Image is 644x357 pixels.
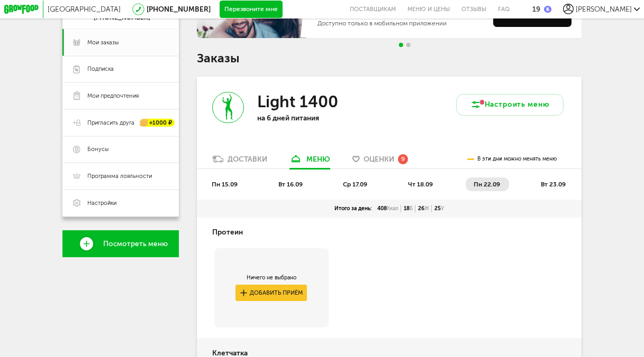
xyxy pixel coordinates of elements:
[87,92,139,100] span: Мои предпочтения
[318,19,486,28] div: Доступно только в мобильном приложении
[474,181,500,188] span: пн 22.09
[87,119,134,127] span: Пригласить друга
[103,240,168,248] span: Посмотреть меню
[87,39,119,46] span: Мои заказы
[348,154,413,168] a: Оценки 9
[410,205,413,212] span: Б
[220,1,282,18] button: Перезвоните мне
[257,114,374,123] p: на 6 дней питания
[364,155,394,164] span: Оценки
[278,181,303,188] span: вт 16.09
[62,82,179,109] a: Мои предпочтения
[408,181,433,188] span: чт 18.09
[398,43,403,47] span: Go to slide 1
[228,155,267,164] div: Доставки
[424,205,429,212] span: Ж
[62,56,179,83] a: Подписка
[87,199,116,207] span: Настройки
[62,29,179,56] a: Мои заказы
[387,205,398,212] span: Ккал
[62,163,179,190] a: Программа лояльности
[140,119,175,126] div: +1000 ₽
[208,154,272,168] a: Доставки
[343,181,367,188] span: ср 17.09
[62,136,179,163] a: Бонусы
[415,205,432,212] div: 26
[87,65,114,73] span: Подписка
[456,94,564,116] button: Настроить меню
[147,5,211,14] a: [PHONE_NUMBER]
[441,205,444,212] span: У
[375,205,401,212] div: 408
[401,205,415,212] div: 18
[331,205,374,212] div: Итого за день:
[544,6,551,13] img: bonus_b.cdccf46.png
[257,92,338,111] h3: Light 1400
[576,5,632,14] span: [PERSON_NAME]
[467,150,557,168] div: В эти дни можно менять меню
[285,154,334,168] a: меню
[212,224,243,241] h4: Протеин
[62,230,179,257] a: Посмотреть меню
[235,274,307,281] div: Ничего не выбрано
[62,190,179,217] a: Настройки
[306,155,330,164] div: меню
[87,145,108,153] span: Бонусы
[398,154,408,164] div: 9
[541,181,566,188] span: вт 23.09
[197,52,582,64] h1: Заказы
[212,181,238,188] span: пн 15.09
[48,5,121,14] span: [GEOGRAPHIC_DATA]
[532,5,540,14] div: 19
[432,205,447,212] div: 25
[406,43,411,47] span: Go to slide 2
[62,109,179,136] a: Пригласить друга +1000 ₽
[235,285,307,301] button: Добавить приём
[87,172,152,180] span: Программа лояльности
